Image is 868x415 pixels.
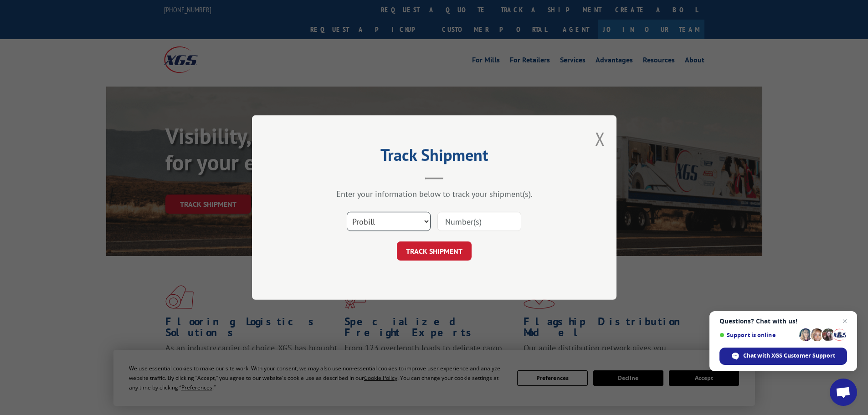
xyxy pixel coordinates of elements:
[719,332,796,338] span: Support is online
[298,149,571,166] h2: Track Shipment
[298,189,571,199] div: Enter your information below to track your shipment(s).
[397,241,472,261] button: TRACK SHIPMENT
[595,127,605,151] button: Close modal
[719,318,847,325] span: Questions? Chat with us!
[830,379,857,406] a: Open chat
[743,352,835,360] span: Chat with XGS Customer Support
[719,348,847,365] span: Chat with XGS Customer Support
[437,212,521,231] input: Number(s)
